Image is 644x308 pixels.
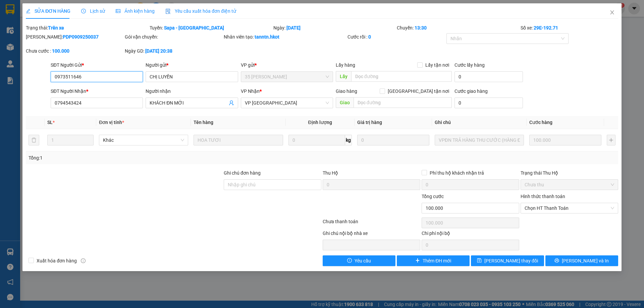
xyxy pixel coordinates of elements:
[26,33,123,41] div: [PERSON_NAME]:
[229,100,234,106] span: user-add
[520,24,619,32] div: Số xe:
[241,88,260,94] span: VP Nhận
[99,120,124,125] span: Đơn vị tính
[336,97,354,108] span: Giao
[273,24,396,32] div: Ngày:
[286,25,301,30] b: [DATE]
[415,258,420,263] span: plus
[454,88,488,94] label: Cước giao hàng
[427,169,487,177] span: Phí thu hộ khách nhận trả
[29,135,39,145] button: delete
[81,8,105,14] span: Lịch sử
[81,258,86,263] span: info-circle
[103,135,184,145] span: Khác
[125,33,222,41] div: Gói vận chuyển:
[146,87,238,95] div: Người nhận
[525,180,614,190] span: Chưa thu
[347,258,352,263] span: exclamation-circle
[165,8,236,14] span: Yêu cầu xuất hóa đơn điện tử
[125,47,222,55] div: Ngày GD:
[336,62,355,68] span: Lấy hàng
[322,218,421,230] div: Chưa thanh toán
[241,61,333,69] div: VP gửi
[29,154,249,162] div: Tổng: 1
[145,48,172,54] b: [DATE] 20:38
[323,255,395,266] button: exclamation-circleYêu cầu
[351,71,452,82] input: Dọc đường
[224,170,261,176] label: Ghi chú đơn hàng
[308,120,332,125] span: Định lượng
[47,120,53,125] span: SL
[521,169,618,177] div: Trạng thái Thu Hộ
[355,257,371,264] span: Yêu cầu
[336,88,357,94] span: Giao hàng
[194,135,283,145] input: VD: Bàn, Ghế
[48,25,64,30] b: Trên xe
[245,98,329,108] span: VP Đà Nẵng
[529,120,552,125] span: Cước hàng
[454,62,485,68] label: Cước lấy hàng
[26,9,31,13] span: edit
[609,10,615,15] span: close
[554,258,559,263] span: printer
[34,257,79,264] span: Xuất hóa đơn hàng
[454,98,523,108] input: Cước giao hàng
[149,24,273,32] div: Tuyến:
[194,120,213,125] span: Tên hàng
[63,34,99,40] b: PDP0909250037
[423,257,451,264] span: Thêm ĐH mới
[432,116,527,129] th: Ghi chú
[323,230,420,240] div: Ghi chú nội bộ nhà xe
[224,179,321,190] input: Ghi chú đơn hàng
[603,3,622,22] button: Close
[336,71,351,82] span: Lấy
[534,25,558,30] b: 29E-192.71
[423,61,452,69] span: Lấy tận nơi
[357,135,429,145] input: 0
[26,47,123,55] div: Chưa cước :
[146,61,238,69] div: Người gửi
[484,257,538,264] span: [PERSON_NAME] thay đổi
[368,34,371,40] b: 0
[26,8,70,14] span: SỬA ĐƠN HÀNG
[51,61,143,69] div: SĐT Người Gửi
[347,33,445,41] div: Cước rồi :
[245,72,329,82] span: 35 Trần Phú
[545,255,618,266] button: printer[PERSON_NAME] và In
[224,33,346,41] div: Nhân viên tạo:
[345,135,352,145] span: kg
[415,25,427,30] b: 13:30
[477,258,482,263] span: save
[354,97,452,108] input: Dọc đường
[562,257,609,264] span: [PERSON_NAME] và In
[52,48,69,54] b: 100.000
[607,135,615,145] button: plus
[422,194,444,199] span: Tổng cước
[25,24,149,32] div: Trạng thái:
[164,25,224,30] b: Sapa - [GEOGRAPHIC_DATA]
[51,87,143,95] div: SĐT Người Nhận
[435,135,524,145] input: Ghi Chú
[81,9,86,13] span: clock-circle
[396,24,520,32] div: Chuyến:
[525,203,614,213] span: Chọn HT Thanh Toán
[397,255,470,266] button: plusThêm ĐH mới
[454,71,523,82] input: Cước lấy hàng
[529,135,601,145] input: 0
[255,34,279,40] b: tanntn.hkot
[116,9,120,13] span: picture
[471,255,544,266] button: save[PERSON_NAME] thay đổi
[422,230,519,240] div: Chi phí nội bộ
[165,9,171,14] img: icon
[323,170,338,176] span: Thu Hộ
[357,120,382,125] span: Giá trị hàng
[521,194,565,199] label: Hình thức thanh toán
[116,8,155,14] span: Ảnh kiện hàng
[385,87,452,95] span: [GEOGRAPHIC_DATA] tận nơi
